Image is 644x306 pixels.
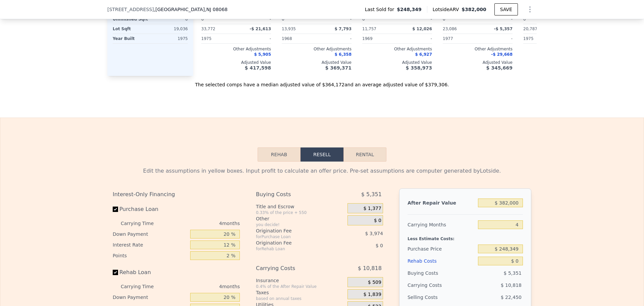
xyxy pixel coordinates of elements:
span: $ 5,351 [361,188,382,201]
div: 0.4% of the After Repair Value [256,284,345,289]
div: Adjusted Value [523,60,593,65]
div: Carrying Time [121,281,164,292]
span: $ 22,450 [501,295,522,300]
input: Rehab Loan [113,270,118,275]
div: 1975 [201,34,235,43]
span: 0 [282,17,284,21]
span: 0 [523,17,526,21]
span: 23,086 [443,27,457,31]
span: $ 1,839 [363,292,381,298]
span: $248,349 [397,6,422,13]
span: $ 0 [376,243,383,248]
span: $ 417,598 [245,65,271,71]
span: , [GEOGRAPHIC_DATA] [154,6,228,13]
span: $ 345,669 [486,65,513,71]
span: 0 [443,17,445,21]
div: Interest-Only Financing [113,188,240,201]
span: $ 509 [368,279,381,286]
div: - [318,34,352,43]
div: Origination Fee [256,239,331,246]
div: Unfinished Sqft [113,14,149,24]
div: Taxes [256,289,345,296]
span: $ 0 [374,218,381,224]
div: Year Built [113,34,149,43]
span: 33,772 [201,27,215,31]
div: Adjusted Value [443,60,513,65]
div: After Repair Value [408,197,475,209]
div: Points [113,250,187,261]
div: you decide! [256,222,345,227]
div: - [479,34,513,43]
span: $ 10,818 [358,262,382,274]
span: $ 358,973 [406,65,432,71]
button: Rental [343,147,386,162]
span: , NJ 08068 [205,7,227,12]
span: $ 3,974 [365,231,383,236]
div: Carrying Costs [256,262,331,274]
div: Origination Fee [256,227,331,234]
div: Down Payment [113,229,187,239]
button: SAVE [494,3,518,15]
span: $ 6,927 [415,52,432,57]
div: 19,036 [152,24,188,34]
button: Show Options [523,3,537,16]
div: - [479,14,513,24]
div: Other Adjustments [362,46,432,52]
div: The selected comps have a median adjusted value of $364,172 and an average adjusted value of $379... [107,76,537,88]
button: Rehab [258,147,301,162]
div: Other Adjustments [201,46,271,52]
span: 20,787 [523,27,537,31]
span: 13,935 [282,27,296,31]
div: Adjusted Value [282,60,352,65]
div: Buying Costs [256,188,331,201]
div: - [398,14,432,24]
div: Other Adjustments [282,46,352,52]
div: Adjusted Value [362,60,432,65]
div: - [398,34,432,43]
div: for Purchase Loan [256,234,331,239]
div: Carrying Time [121,218,164,229]
div: Other Adjustments [523,46,593,52]
div: - [318,14,352,24]
div: Carrying Costs [408,279,449,291]
span: $ 12,026 [412,27,432,31]
div: Adjusted Value [201,60,271,65]
div: Other [256,215,345,222]
span: $ 369,371 [325,65,352,71]
div: 4 months [167,218,240,229]
button: Resell [301,147,343,162]
div: 1975 [152,34,188,43]
div: - [237,14,271,24]
div: Purchase Price [408,243,475,255]
div: Selling Costs [408,291,475,303]
div: Edit the assumptions in yellow boxes. Input profit to calculate an offer price. Pre-set assumptio... [113,167,531,175]
span: $ 10,818 [501,282,522,288]
span: Last Sold for [365,6,397,13]
span: Lotside ARV [433,6,462,13]
div: 4 months [167,281,240,292]
div: 0 [152,14,188,24]
div: Carrying Months [408,219,475,231]
div: Down Payment [113,292,187,303]
span: 0 [362,17,365,21]
span: 0 [201,17,204,21]
input: Purchase Loan [113,207,118,212]
div: Rehab Costs [408,255,475,267]
div: Buying Costs [408,267,475,279]
span: $382,000 [462,7,486,12]
div: 1968 [282,34,315,43]
div: 1975 [523,34,557,43]
span: $ 6,358 [335,52,352,57]
div: 1977 [443,34,476,43]
span: $ 7,793 [335,27,352,31]
span: $ 5,905 [254,52,271,57]
span: $ 5,351 [504,270,522,276]
span: -$ 29,668 [491,52,513,57]
span: 11,757 [362,27,376,31]
label: Purchase Loan [113,203,187,215]
span: $ 1,377 [363,206,381,212]
div: 0.33% of the price + 550 [256,210,345,215]
div: - [237,34,271,43]
div: Interest Rate [113,239,187,250]
div: 1969 [362,34,396,43]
